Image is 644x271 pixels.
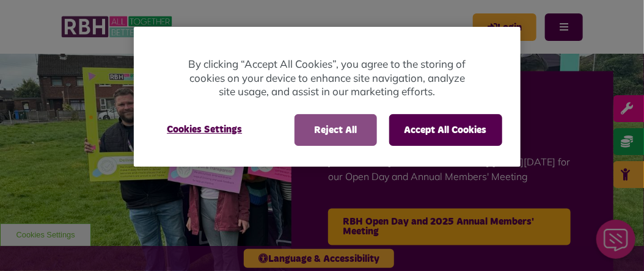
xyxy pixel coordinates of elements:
div: Close Web Assistant [7,4,46,43]
button: Reject All [295,114,377,146]
button: Cookies Settings [152,114,257,145]
div: Privacy [134,27,520,167]
p: By clicking “Accept All Cookies”, you agree to the storing of cookies on your device to enhance s... [183,57,471,99]
div: Cookie banner [134,27,520,167]
button: Accept All Cookies [389,114,502,146]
